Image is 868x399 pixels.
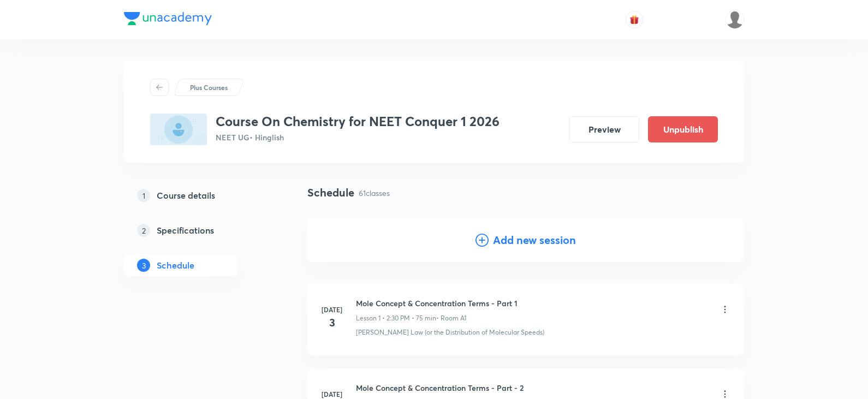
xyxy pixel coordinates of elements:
h4: Schedule [307,184,354,201]
p: 2 [137,224,150,237]
p: 3 [137,259,150,272]
p: [PERSON_NAME] Law (or the Distribution of Molecular Speeds) [356,327,544,337]
p: 61 classes [359,187,390,199]
h5: Course details [157,189,215,202]
h4: 3 [321,314,343,331]
p: Plus Courses [190,82,228,92]
a: 2Specifications [124,219,272,241]
h3: Course On Chemistry for NEET Conquer 1 2026 [216,114,500,129]
h5: Specifications [157,224,214,237]
img: Vivek Patil [726,10,744,29]
a: Company Logo [124,12,212,28]
img: 3BB00647-27D1-4224-A51E-26DE80951EB6_plus.png [150,114,207,145]
img: Add [700,218,744,262]
img: Company Logo [124,12,212,25]
button: Preview [569,116,639,142]
h4: Add new session [493,232,576,248]
h6: Mole Concept & Concentration Terms - Part - 2 [356,382,524,394]
p: Lesson 1 • 2:30 PM • 75 min [356,313,436,323]
a: 1Course details [124,184,272,206]
button: avatar [626,11,643,28]
p: 1 [137,189,150,202]
button: Unpublish [648,116,718,142]
h6: [DATE] [321,305,343,314]
h6: [DATE] [321,389,343,399]
img: avatar [629,15,639,25]
h5: Schedule [157,259,194,272]
p: NEET UG • Hinglish [216,132,500,143]
p: • Room A1 [436,313,466,323]
h6: Mole Concept & Concentration Terms - Part 1 [356,297,518,309]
